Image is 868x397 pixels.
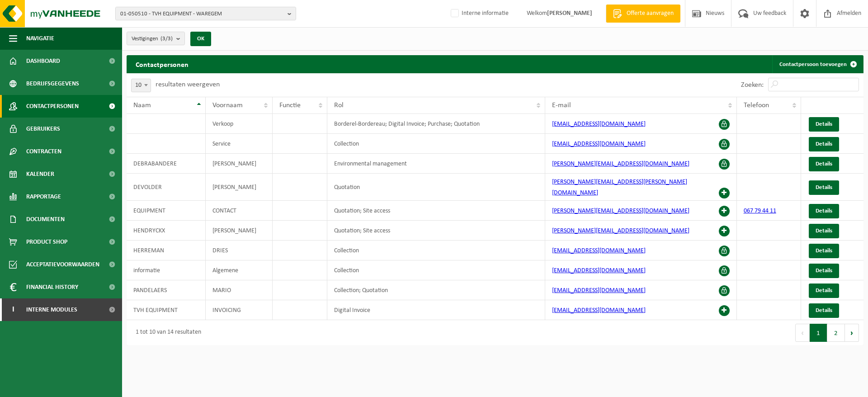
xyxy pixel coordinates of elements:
a: [PERSON_NAME][EMAIL_ADDRESS][DOMAIN_NAME] [552,208,689,214]
span: Details [816,208,832,214]
td: DEVOLDER [127,174,206,201]
a: Details [809,264,839,278]
span: Offerte aanvragen [624,9,676,18]
strong: [PERSON_NAME] [547,10,592,17]
span: Details [816,307,832,313]
td: HERREMAN [127,241,206,260]
a: Offerte aanvragen [606,5,680,23]
count: (3/3) [160,36,173,42]
span: Details [816,184,832,190]
a: [EMAIL_ADDRESS][DOMAIN_NAME] [552,121,646,128]
td: Collection [327,134,546,154]
td: Quotation; Site access [327,221,546,241]
span: Product Shop [26,231,67,253]
td: EQUIPMENT [127,201,206,221]
span: Bedrijfsgegevens [26,72,79,95]
span: Details [816,141,832,147]
a: [PERSON_NAME][EMAIL_ADDRESS][DOMAIN_NAME] [552,161,689,167]
td: Quotation [327,174,546,201]
td: INVOICING [206,300,273,320]
button: Next [845,324,859,342]
td: informatie [127,260,206,280]
span: Details [816,268,832,274]
span: E-mail [552,102,571,109]
div: 1 tot 10 van 14 resultaten [131,325,201,341]
a: Details [809,117,839,132]
td: Collection [327,241,546,260]
a: Contactpersoon toevoegen [772,55,863,73]
span: I [9,298,17,321]
a: Details [809,284,839,298]
span: Contactpersonen [26,95,79,118]
td: DEBRABANDERE [127,154,206,174]
td: Verkoop [206,114,273,134]
button: 1 [810,324,827,342]
td: Digital Invoice [327,300,546,320]
a: [EMAIL_ADDRESS][DOMAIN_NAME] [552,267,646,274]
span: Kalender [26,163,54,185]
span: Voornaam [212,102,243,109]
a: [EMAIL_ADDRESS][DOMAIN_NAME] [552,247,646,254]
td: MARIO [206,280,273,300]
a: [EMAIL_ADDRESS][DOMAIN_NAME] [552,141,646,147]
td: DRIES [206,241,273,260]
span: Dashboard [26,50,60,72]
a: [PERSON_NAME][EMAIL_ADDRESS][DOMAIN_NAME] [552,227,689,234]
label: Interne informatie [449,7,509,20]
td: PANDELAERS [127,280,206,300]
span: Documenten [26,208,65,231]
a: Details [809,137,839,151]
h2: Contactpersonen [127,55,198,73]
td: Service [206,134,273,154]
span: Naam [133,102,151,109]
span: Details [816,161,832,167]
span: Contracten [26,140,61,163]
a: Details [809,157,839,171]
a: Details [809,244,839,258]
span: Details [816,288,832,293]
span: Interne modules [26,298,77,321]
span: 10 [132,79,151,92]
a: Details [809,204,839,218]
td: CONTACT [206,201,273,221]
span: Gebruikers [26,118,60,140]
span: 10 [131,79,151,92]
span: Details [816,121,832,127]
span: Financial History [26,276,78,298]
td: HENDRYCKX [127,221,206,241]
span: Acceptatievoorwaarden [26,253,99,276]
td: Environmental management [327,154,546,174]
span: Functie [279,102,301,109]
label: resultaten weergeven [156,81,220,88]
a: Details [809,180,839,195]
a: [EMAIL_ADDRESS][DOMAIN_NAME] [552,307,646,314]
td: Collection [327,260,546,280]
td: [PERSON_NAME] [206,174,273,201]
td: Collection; Quotation [327,280,546,300]
button: OK [190,32,211,46]
td: [PERSON_NAME] [206,221,273,241]
span: Rol [334,102,344,109]
td: [PERSON_NAME] [206,154,273,174]
button: Vestigingen(3/3) [127,32,185,45]
a: Details [809,303,839,318]
a: [PERSON_NAME][EMAIL_ADDRESS][PERSON_NAME][DOMAIN_NAME] [552,179,687,196]
span: Details [816,248,832,254]
td: Quotation; Site access [327,201,546,221]
td: TVH EQUIPMENT [127,300,206,320]
label: Zoeken: [741,81,764,89]
button: 2 [827,324,845,342]
span: Details [816,228,832,234]
span: 01-050510 - TVH EQUIPMENT - WAREGEM [120,7,284,21]
button: 01-050510 - TVH EQUIPMENT - WAREGEM [115,7,296,20]
span: Navigatie [26,27,54,50]
td: Algemene [206,260,273,280]
td: Borderel-Bordereau; Digital Invoice; Purchase; Quotation [327,114,546,134]
button: Previous [795,324,810,342]
span: Telefoon [744,102,769,109]
span: Vestigingen [132,32,173,46]
span: Rapportage [26,185,61,208]
a: Details [809,224,839,238]
a: [EMAIL_ADDRESS][DOMAIN_NAME] [552,287,646,294]
a: 067 79 44 11 [744,208,776,214]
